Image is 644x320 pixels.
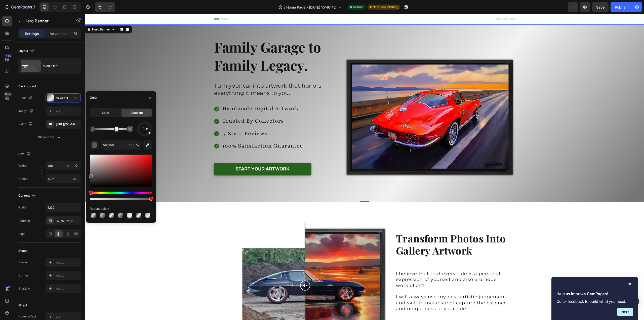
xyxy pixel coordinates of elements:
iframe: Design area [85,14,644,320]
div: Hover effect [18,314,36,319]
h2: Transform Photos Into Gallery Artwork [311,218,425,243]
button: % [66,163,72,169]
div: Video [18,121,33,128]
span: trusted by collectors [138,103,199,111]
p: Start your artwork [151,152,205,158]
span: / [284,5,285,10]
div: % [74,163,77,168]
div: Color [18,95,33,101]
div: Show more [38,135,61,140]
img: gempages_576581595402601034-91f0f994-947b-4c31-bcbd-94cde8a987bf.png [259,43,430,163]
input: px% [46,161,81,170]
span: px [73,177,77,181]
p: Quick feedback to build what you need. [556,299,633,304]
div: Align [18,232,25,236]
div: Shadow [18,286,30,291]
div: Middle left [43,60,73,72]
span: Need republishing [373,5,398,9]
label: Height [18,176,28,181]
p: Advanced [50,31,67,36]
a: Start your artwork [129,149,227,161]
span: 130° [141,126,148,132]
div: Recent colors [90,206,109,211]
button: Save [592,2,609,12]
p: 7 [33,4,35,10]
div: Shape [18,248,27,253]
div: Hero Banner [6,13,26,18]
h2: Help us improve GemPages! [556,291,633,297]
div: Content [18,192,37,199]
button: Publish [611,2,632,12]
div: Add... [56,109,79,114]
span: Gradient [131,111,143,115]
div: Help us improve GemPages! [556,281,633,316]
button: Show more [18,133,81,142]
div: 450 [5,54,12,58]
span: 5-star+ reviews [138,116,183,123]
div: Add... [56,260,79,265]
div: Size [18,151,32,158]
div: Beta [4,92,12,96]
div: Color [90,95,98,100]
div: Padding [18,219,30,223]
div: Background [18,84,36,89]
div: 32, 15, 32, 15 [56,219,79,223]
p: Turn your car into artwork that honors everything it means to you. [129,68,251,83]
div: Layout [18,48,35,54]
div: Add... [56,273,79,278]
p: Settings [25,31,39,36]
div: px [67,163,70,168]
span: 100% satisfaction guarantee [138,128,218,135]
div: Border [18,260,28,265]
div: Add... [56,287,79,291]
div: Gradient [56,96,70,100]
div: Publish [615,5,627,10]
span: Home Page - [DATE] 15:46:42 [286,5,336,10]
span: % [136,143,139,148]
button: px [73,163,79,169]
div: Undo/Redo [95,2,115,12]
span: Solid [102,111,109,115]
span: handmade digital artwork [138,91,214,98]
div: Hue [90,192,152,194]
span: Default [353,5,364,9]
div: [URL][DOMAIN_NAME] [56,122,79,127]
button: Hide survey [627,281,633,287]
button: 7 [2,2,37,12]
h2: Family Garage to Family Legacy. [129,23,251,60]
div: Corner [18,273,28,278]
input: Auto [46,203,80,212]
p: Hero Banner [24,18,67,24]
div: Image [18,108,34,115]
input: Eg: FFFFFF [101,140,127,150]
button: Next question [617,308,633,316]
div: Effect [18,303,27,308]
span: Save [596,5,605,9]
span: I will always use my best artistic judgement and skill to make sure I capture the essence and uni... [311,280,422,297]
input: px [46,174,81,183]
div: Width [18,205,27,210]
div: Add... [56,315,79,319]
label: Width [18,163,27,168]
span: I believe that that every ride is a personal expression of yourself and also a unique work of art! [311,257,416,274]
